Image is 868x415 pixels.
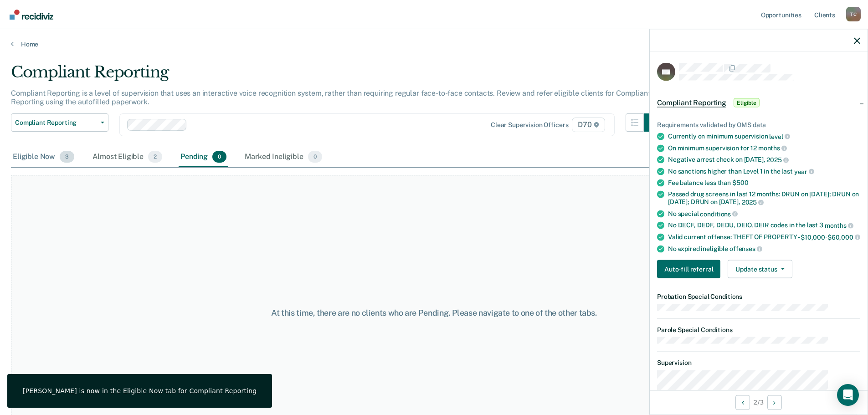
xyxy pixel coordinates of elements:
[15,119,97,127] span: Compliant Reporting
[668,233,860,241] div: Valid current offense: THEFT OF PROPERTY -
[212,151,226,163] span: 0
[657,293,860,301] dt: Probation Special Conditions
[657,359,860,367] dt: Supervision
[700,210,737,217] span: conditions
[801,233,860,241] span: $10,000-$60,000
[657,260,724,278] a: Navigate to form link
[668,245,860,253] div: No expired ineligible
[11,40,857,48] a: Home
[794,168,814,175] span: year
[742,199,764,206] span: 2025
[769,133,790,140] span: level
[243,147,324,167] div: Marked Ineligible
[657,98,726,108] span: Compliant Reporting
[657,260,720,278] button: Auto-fill referral
[767,395,782,410] button: Next Opportunity
[668,210,860,218] div: No special
[758,144,787,152] span: months
[179,147,228,167] div: Pending
[491,121,568,129] div: Clear supervision officers
[732,179,748,186] span: $500
[668,144,860,152] div: On minimum supervision for 12
[11,63,662,89] div: Compliant Reporting
[668,133,860,141] div: Currently on minimum supervision
[11,147,76,167] div: Eligible Now
[60,151,74,163] span: 3
[223,308,646,318] div: At this time, there are no clients who are Pending. Please navigate to one of the other tabs.
[766,156,788,164] span: 2025
[91,147,164,167] div: Almost Eligible
[572,118,605,132] span: D70
[657,326,860,333] dt: Parole Special Conditions
[668,167,860,175] div: No sanctions higher than Level 1 in the last
[11,89,650,106] p: Compliant Reporting is a level of supervision that uses an interactive voice recognition system, ...
[23,387,257,395] div: [PERSON_NAME] is now in the Eligible Now tab for Compliant Reporting
[668,190,860,206] div: Passed drug screens in last 12 months: DRUN on [DATE]; DRUN on [DATE]; DRUN on [DATE],
[650,390,868,414] div: 2 / 3
[729,245,762,252] span: offenses
[728,260,792,278] button: Update status
[650,88,868,118] div: Compliant ReportingEligible
[846,7,861,21] div: T C
[10,10,53,20] img: Recidiviz
[657,121,860,129] div: Requirements validated by OMS data
[668,179,860,187] div: Fee balance less than
[846,7,861,21] button: Profile dropdown button
[668,221,860,230] div: No DECF, DEDF, DEDU, DEIO, DEIR codes in the last 3
[668,156,860,164] div: Negative arrest check on [DATE],
[148,151,162,163] span: 2
[734,98,760,108] span: Eligible
[837,384,859,406] div: Open Intercom Messenger
[735,395,750,410] button: Previous Opportunity
[825,222,853,229] span: months
[308,151,322,163] span: 0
